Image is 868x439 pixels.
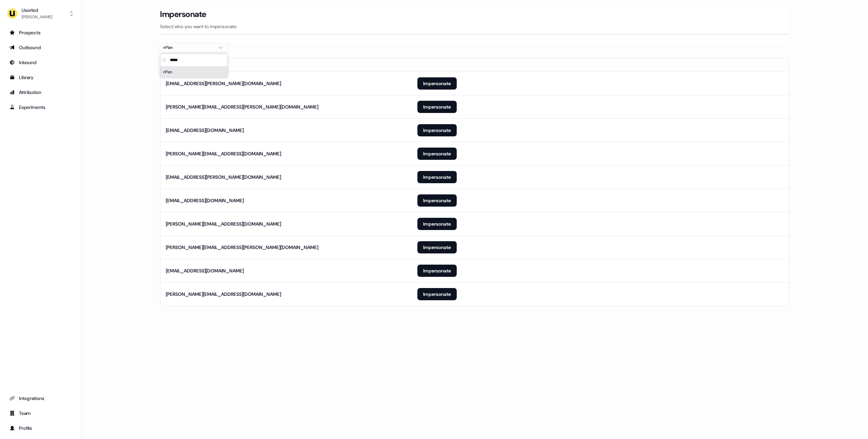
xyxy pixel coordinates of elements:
a: Go to profile [5,423,76,434]
div: [EMAIL_ADDRESS][PERSON_NAME][DOMAIN_NAME] [166,80,281,87]
button: Userled[PERSON_NAME] [5,5,76,22]
button: Impersonate [417,241,457,253]
div: Experiments [9,104,72,111]
a: Go to attribution [5,87,76,98]
div: nPlan [163,44,214,51]
div: Inbound [9,59,72,66]
a: Go to templates [5,72,76,83]
button: Impersonate [417,194,457,207]
div: nPlan [160,66,228,77]
button: Impersonate [417,218,457,230]
div: [PERSON_NAME][EMAIL_ADDRESS][DOMAIN_NAME] [166,291,281,298]
div: [EMAIL_ADDRESS][PERSON_NAME][DOMAIN_NAME] [166,174,281,180]
button: Impersonate [417,148,457,160]
div: Library [9,74,72,81]
div: Outbound [9,44,72,51]
button: Impersonate [417,265,457,277]
button: nPlan [160,43,228,52]
p: Select who you want to impersonate [160,23,789,30]
div: [EMAIL_ADDRESS][DOMAIN_NAME] [166,127,244,134]
a: Go to outbound experience [5,42,76,53]
div: Team [9,410,72,417]
a: Go to prospects [5,27,76,38]
div: [PERSON_NAME][EMAIL_ADDRESS][DOMAIN_NAME] [166,221,281,227]
button: Impersonate [417,77,457,90]
a: Go to integrations [5,393,76,404]
div: Integrations [9,395,72,402]
button: Impersonate [417,171,457,183]
a: Go to Inbound [5,57,76,68]
div: [PERSON_NAME][EMAIL_ADDRESS][PERSON_NAME][DOMAIN_NAME] [166,244,318,251]
div: [EMAIL_ADDRESS][DOMAIN_NAME] [166,267,244,274]
div: Profile [9,425,72,432]
div: Attribution [9,89,72,96]
button: Impersonate [417,288,457,300]
a: Go to team [5,408,76,419]
button: Impersonate [417,101,457,113]
div: Userled [22,7,52,14]
div: [PERSON_NAME][EMAIL_ADDRESS][PERSON_NAME][DOMAIN_NAME] [166,103,318,110]
button: Impersonate [417,124,457,136]
th: Email [160,58,412,72]
div: [PERSON_NAME] [22,14,52,20]
h3: Impersonate [160,9,206,19]
div: [EMAIL_ADDRESS][DOMAIN_NAME] [166,197,244,204]
div: Prospects [9,29,72,36]
div: [PERSON_NAME][EMAIL_ADDRESS][DOMAIN_NAME] [166,150,281,157]
a: Go to experiments [5,102,76,113]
